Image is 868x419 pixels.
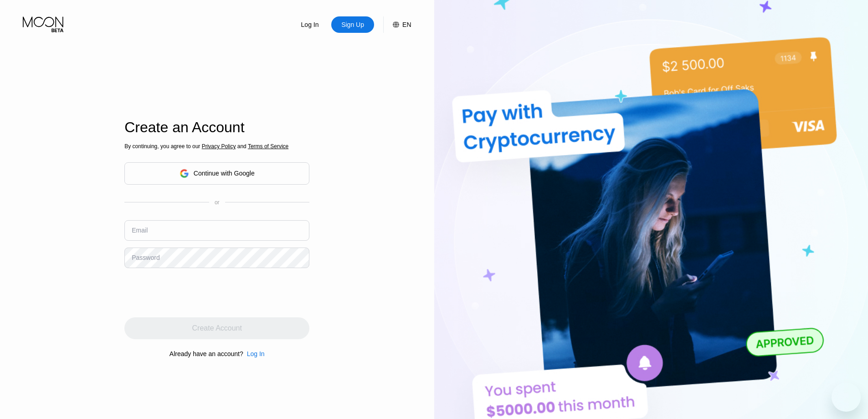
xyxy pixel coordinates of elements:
[248,143,288,150] span: Terms of Service
[124,119,309,136] div: Create an Account
[247,350,265,357] div: Log In
[383,16,411,33] div: EN
[402,21,411,28] div: EN
[124,143,309,150] div: By continuing, you agree to our
[288,16,331,33] div: Log In
[132,254,159,261] div: Password
[194,170,255,177] div: Continue with Google
[236,143,248,150] span: and
[340,20,365,29] div: Sign Up
[300,20,320,29] div: Log In
[124,275,263,310] iframe: reCAPTCHA
[132,227,148,234] div: Email
[243,350,265,357] div: Log In
[169,350,243,357] div: Already have an account?
[202,143,236,150] span: Privacy Policy
[832,383,861,412] iframe: Bouton de lancement de la fenêtre de messagerie
[124,162,309,185] div: Continue with Google
[331,16,374,33] div: Sign Up
[215,199,220,206] div: or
